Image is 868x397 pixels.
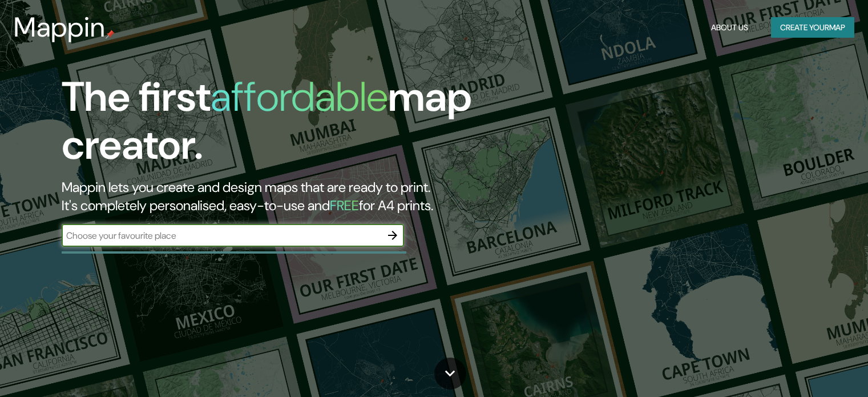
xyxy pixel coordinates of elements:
h2: Mappin lets you create and design maps that are ready to print. It's completely personalised, eas... [62,178,496,215]
h3: Mappin [14,11,106,43]
input: Choose your favourite place [62,229,381,242]
h5: FREE [330,197,359,214]
h1: The first map creator. [62,73,496,178]
img: mappin-pin [106,30,115,39]
h1: affordable [211,70,388,123]
button: About Us [706,17,753,38]
button: Create yourmap [771,17,854,38]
